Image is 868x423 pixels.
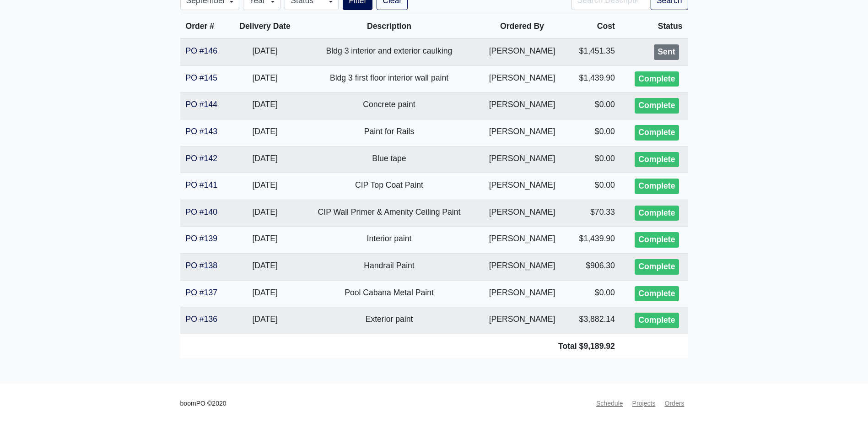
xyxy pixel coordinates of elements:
div: Complete [635,259,679,275]
td: Pool Cabana Metal Paint [301,280,478,307]
div: Complete [635,206,679,221]
a: Orders [661,395,688,412]
td: Concrete paint [301,92,478,119]
td: [PERSON_NAME] [478,38,566,65]
td: [DATE] [229,92,301,119]
td: $0.00 [566,119,620,146]
div: Complete [635,286,679,302]
td: [DATE] [229,146,301,173]
th: Cost [566,14,620,39]
a: PO #136 [186,315,217,324]
a: PO #142 [186,154,217,163]
div: Complete [635,232,679,248]
td: $906.30 [566,253,620,280]
td: [DATE] [229,65,301,92]
td: Bldg 3 first floor interior wall paint [301,65,478,92]
div: Complete [635,98,679,114]
td: $1,439.90 [566,227,620,254]
div: Complete [635,71,679,87]
a: Projects [629,395,659,412]
div: Complete [635,152,679,168]
a: PO #146 [186,46,217,55]
div: Complete [635,125,679,141]
td: [DATE] [229,280,301,307]
td: $0.00 [566,173,620,200]
td: Blue tape [301,146,478,173]
td: [DATE] [229,119,301,146]
td: $0.00 [566,92,620,119]
td: [PERSON_NAME] [478,146,566,173]
td: [DATE] [229,253,301,280]
td: CIP Top Coat Paint [301,173,478,200]
td: [DATE] [229,307,301,334]
a: PO #141 [186,180,217,190]
div: Complete [635,313,679,328]
a: Schedule [593,395,627,412]
td: [DATE] [229,200,301,227]
td: [PERSON_NAME] [478,200,566,227]
td: $70.33 [566,200,620,227]
th: Delivery Date [229,14,301,39]
a: PO #138 [186,261,217,270]
td: Exterior paint [301,307,478,334]
th: Description [301,14,478,39]
td: [DATE] [229,227,301,254]
td: [PERSON_NAME] [478,92,566,119]
td: Handrail Paint [301,253,478,280]
td: [PERSON_NAME] [478,227,566,254]
td: Paint for Rails [301,119,478,146]
td: Total $9,189.92 [180,334,620,358]
td: $1,439.90 [566,65,620,92]
td: $0.00 [566,146,620,173]
td: $0.00 [566,280,620,307]
small: boomPO ©2020 [180,398,226,409]
td: $3,882.14 [566,307,620,334]
td: [DATE] [229,38,301,65]
td: [PERSON_NAME] [478,173,566,200]
a: PO #137 [186,288,217,297]
td: Bldg 3 interior and exterior caulking [301,38,478,65]
th: Ordered By [478,14,566,39]
td: [PERSON_NAME] [478,280,566,307]
a: PO #144 [186,100,217,109]
div: Complete [635,179,679,194]
th: Order # [180,14,230,39]
td: [PERSON_NAME] [478,65,566,92]
td: [PERSON_NAME] [478,119,566,146]
a: PO #145 [186,73,217,82]
td: [PERSON_NAME] [478,307,566,334]
a: PO #143 [186,127,217,136]
div: Sent [654,44,679,60]
td: [PERSON_NAME] [478,253,566,280]
th: Status [620,14,688,39]
a: PO #140 [186,207,217,217]
td: Interior paint [301,227,478,254]
td: CIP Wall Primer & Amenity Ceiling Paint [301,200,478,227]
a: PO #139 [186,234,217,243]
td: $1,451.35 [566,38,620,65]
td: [DATE] [229,173,301,200]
